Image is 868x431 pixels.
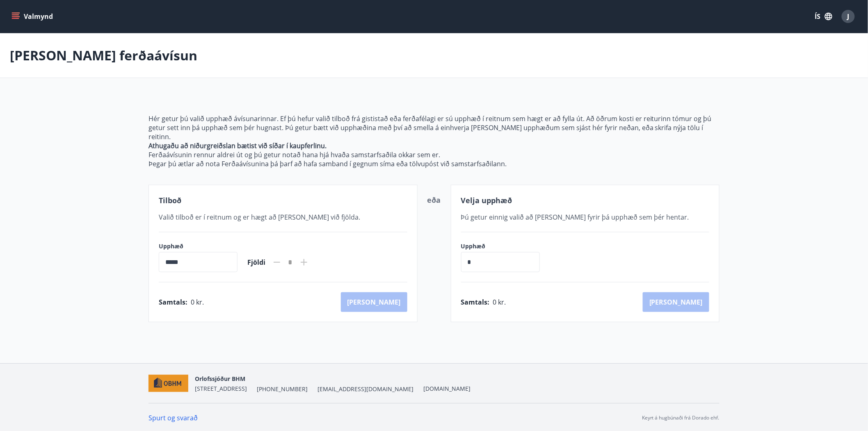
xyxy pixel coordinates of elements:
strong: Athugaðu að niðurgreiðslan bætist við síðar í kaupferlinu. [148,141,327,150]
span: J [847,12,850,21]
span: Orlofssjóður BHM [195,375,245,383]
span: 0 kr. [191,298,204,307]
p: Þegar þú ætlar að nota Ferðaávísunina þá þarf að hafa samband í gegnum síma eða tölvupóst við sam... [148,159,720,168]
button: J [838,7,858,26]
span: 0 kr. [493,298,506,307]
p: [PERSON_NAME] ferðaávísun [10,46,197,64]
span: Valið tilboð er í reitnum og er hægt að [PERSON_NAME] við fjölda. [159,213,360,222]
button: ÍS [811,9,837,24]
a: [DOMAIN_NAME] [423,385,471,392]
span: [EMAIL_ADDRESS][DOMAIN_NAME] [318,385,413,393]
p: Ferðaávísunin rennur aldrei út og þú getur notað hana hjá hvaða samstarfsaðila okkar sem er. [148,150,720,159]
span: Fjöldi [247,258,265,267]
label: Upphæð [461,242,548,250]
span: Tilboð [159,195,181,205]
label: Upphæð [159,242,238,250]
span: Velja upphæð [461,195,512,205]
span: Samtals : [159,298,187,307]
button: menu [10,9,56,24]
span: Þú getur einnig valið að [PERSON_NAME] fyrir þá upphæð sem þér hentar. [461,213,689,222]
span: Samtals : [461,298,490,307]
span: [PHONE_NUMBER] [257,385,308,393]
span: [STREET_ADDRESS] [195,385,247,392]
img: c7HIBRK87IHNqKbXD1qOiSZFdQtg2UzkX3TnRQ1O.png [148,375,188,392]
p: Hér getur þú valið upphæð ávísunarinnar. Ef þú hefur valið tilboð frá gististað eða ferðafélagi e... [148,114,720,141]
p: Keyrt á hugbúnaði frá Dorado ehf. [642,414,720,422]
a: Spurt og svarað [148,413,198,422]
span: eða [427,195,441,205]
